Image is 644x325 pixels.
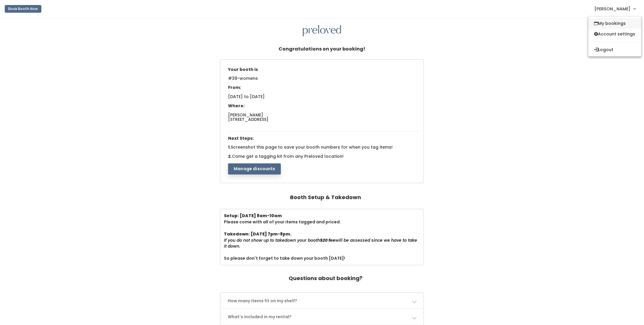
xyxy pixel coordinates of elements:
div: Please come with all of your items tagged and priced. So please don't forget to take down your bo... [224,213,420,261]
i: If you do not show up to takedown your booth will be assessed since we have to take it down. [224,237,417,249]
img: preloved logo [303,25,341,37]
span: [PERSON_NAME] [595,6,631,12]
a: Book Booth Now [5,2,41,15]
h5: Congratulations on your booking! [279,43,365,55]
a: [PERSON_NAME] [589,2,642,15]
a: How many items fit on my shelf? [221,293,423,309]
b: Takedown: [DATE] 7pm-8pm. [224,231,291,237]
span: Your booth is [228,66,258,72]
h4: Booth Setup & Takedown [290,191,361,203]
h4: Questions about booking? [289,272,362,284]
button: Book Booth Now [5,5,41,13]
b: $20 fee [320,237,335,243]
a: What's included in my rental? [221,309,423,325]
span: [PERSON_NAME] [STREET_ADDRESS] [228,112,269,122]
b: Setup: [DATE] 8am-10am [224,213,282,219]
a: Manage discounts [228,166,281,172]
span: Come get a tagging kit from any Preloved location! [232,153,344,159]
span: [DATE] to [DATE] [228,94,265,100]
span: From: [228,84,241,90]
div: 1. 2. [225,64,423,175]
button: Manage discounts [228,163,281,175]
span: Next Steps: [228,135,254,141]
a: Account settings [588,29,641,39]
span: Where: [228,103,245,109]
span: #39-womens [228,75,258,85]
a: My bookings [588,18,641,29]
button: Logout [588,44,641,55]
span: Screenshot this page to save your booth numbers for when you tag items! [231,144,393,150]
